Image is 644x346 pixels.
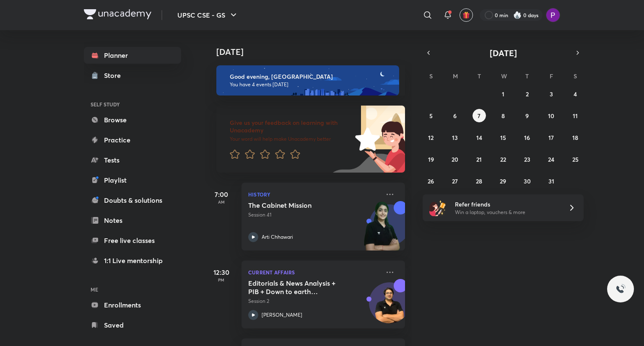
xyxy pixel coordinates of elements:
[524,177,531,185] abbr: October 30, 2025
[569,109,582,122] button: October 11, 2025
[448,174,462,188] button: October 27, 2025
[248,279,353,296] h5: Editorials & News Analysis + PIB + Down to earth (October) - L2
[502,90,504,98] abbr: October 1, 2025
[424,152,438,166] button: October 19, 2025
[524,134,530,142] abbr: October 16, 2025
[84,132,181,148] a: Practice
[84,192,181,209] a: Doubts & solutions
[473,131,486,144] button: October 14, 2025
[548,177,554,185] abbr: October 31, 2025
[462,11,470,19] img: avatar
[490,47,517,59] span: [DATE]
[476,155,482,163] abbr: October 21, 2025
[248,201,353,209] h5: The Cabinet Mission
[513,11,522,19] img: streak
[453,72,458,80] abbr: Monday
[262,233,293,241] p: Arti Chhawari
[429,199,446,216] img: referral
[452,177,458,185] abbr: October 27, 2025
[262,311,302,319] p: [PERSON_NAME]
[496,131,510,144] button: October 15, 2025
[369,287,410,327] img: Avatar
[478,72,481,80] abbr: Tuesday
[546,8,560,22] img: Preeti Pandey
[496,152,510,166] button: October 22, 2025
[520,152,534,166] button: October 23, 2025
[452,155,458,163] abbr: October 20, 2025
[448,131,462,144] button: October 13, 2025
[84,232,181,249] a: Free live classes
[525,72,529,80] abbr: Thursday
[496,109,510,122] button: October 8, 2025
[501,112,505,120] abbr: October 8, 2025
[452,134,458,142] abbr: October 13, 2025
[248,267,380,277] p: Current Affairs
[550,90,553,98] abbr: October 3, 2025
[455,200,558,209] h6: Refer friends
[84,9,151,19] img: Company Logo
[230,81,392,88] p: You have 4 events [DATE]
[448,152,462,166] button: October 20, 2025
[520,174,534,188] button: October 30, 2025
[520,109,534,122] button: October 9, 2025
[455,209,558,216] p: Win a laptop, vouchers & more
[172,7,244,23] button: UPSC CSE - GS
[84,317,181,333] a: Saved
[429,112,433,120] abbr: October 5, 2025
[473,152,486,166] button: October 21, 2025
[84,111,181,128] a: Browse
[453,112,457,120] abbr: October 6, 2025
[104,70,126,80] div: Store
[550,72,553,80] abbr: Friday
[205,189,238,199] h5: 7:00
[359,201,405,259] img: unacademy
[327,106,405,173] img: feedback_image
[84,67,181,84] a: Store
[545,174,558,188] button: October 31, 2025
[569,152,582,166] button: October 25, 2025
[572,155,579,163] abbr: October 25, 2025
[573,112,578,120] abbr: October 11, 2025
[545,109,558,122] button: October 10, 2025
[496,174,510,188] button: October 29, 2025
[545,152,558,166] button: October 24, 2025
[84,297,181,313] a: Enrollments
[545,131,558,144] button: October 17, 2025
[615,284,626,294] img: ttu
[84,9,151,21] a: Company Logo
[500,177,506,185] abbr: October 29, 2025
[473,109,486,122] button: October 7, 2025
[548,155,554,163] abbr: October 24, 2025
[460,8,473,22] button: avatar
[424,174,438,188] button: October 26, 2025
[520,87,534,101] button: October 2, 2025
[476,177,482,185] abbr: October 28, 2025
[248,189,380,199] p: History
[496,87,510,101] button: October 1, 2025
[428,134,434,142] abbr: October 12, 2025
[548,112,554,120] abbr: October 10, 2025
[429,72,433,80] abbr: Sunday
[216,47,413,57] h4: [DATE]
[574,90,577,98] abbr: October 4, 2025
[520,131,534,144] button: October 16, 2025
[424,109,438,122] button: October 5, 2025
[569,131,582,144] button: October 18, 2025
[524,155,530,163] abbr: October 23, 2025
[248,297,380,305] p: Session 2
[478,112,480,120] abbr: October 7, 2025
[501,72,507,80] abbr: Wednesday
[84,97,181,111] h6: SELF STUDY
[572,134,578,142] abbr: October 18, 2025
[500,134,506,142] abbr: October 15, 2025
[230,119,352,134] h6: Give us your feedback on learning with Unacademy
[574,72,577,80] abbr: Saturday
[84,212,181,229] a: Notes
[476,134,482,142] abbr: October 14, 2025
[428,177,434,185] abbr: October 26, 2025
[248,211,380,219] p: Session 41
[84,47,181,64] a: Planner
[526,90,529,98] abbr: October 2, 2025
[84,282,181,297] h6: ME
[448,109,462,122] button: October 6, 2025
